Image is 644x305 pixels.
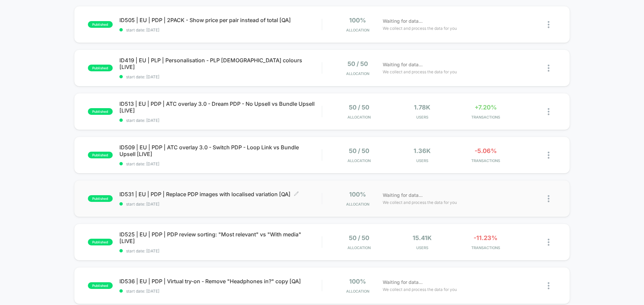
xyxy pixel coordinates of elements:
span: start date: [DATE] [119,74,322,79]
span: We collect and process the data for you [383,286,457,293]
img: close [548,65,549,72]
span: 100% [349,278,366,285]
span: TRANSACTIONS [455,115,516,120]
img: close [548,108,549,115]
span: We collect and process the data for you [383,69,457,75]
span: 100% [349,17,366,24]
span: -11.23% [474,234,497,241]
span: published [88,282,113,289]
span: Users [392,245,452,250]
span: Waiting for data... [383,61,423,68]
span: start date: [DATE] [119,202,322,207]
span: Waiting for data... [383,279,423,286]
span: Allocation [346,202,369,207]
span: Allocation [346,289,369,294]
img: close [548,152,549,159]
span: 50 / 50 [349,147,369,154]
span: 1.36k [414,147,431,154]
span: Waiting for data... [383,17,423,25]
span: ID531 | EU | PDP | Replace PDP images with localised variation [QA] [119,191,322,198]
span: start date: [DATE] [119,27,322,32]
span: 50 / 50 [349,104,369,111]
span: published [88,21,113,28]
span: published [88,239,113,245]
span: Users [392,115,452,120]
span: Waiting for data... [383,192,423,199]
span: 1.78k [414,104,430,111]
span: 50 / 50 [347,60,368,67]
span: TRANSACTIONS [455,158,516,163]
span: ID536 | EU | PDP | Virtual try-on - Remove "Headphones in?" copy [QA] [119,278,322,285]
span: Users [392,158,452,163]
span: ID419 | EU | PLP | Personalisation - PLP [DEMOGRAPHIC_DATA] colours [LIVE] [119,57,322,70]
span: start date: [DATE] [119,289,322,294]
span: start date: [DATE] [119,161,322,166]
span: ID509 | EU | PDP | ATC overlay 3.0 - Switch PDP - Loop Link vs Bundle Upsell [LIVE] [119,144,322,157]
span: ID505 | EU | PDP | 2PACK - Show price per pair instead of total [QA] [119,17,322,23]
span: Allocation [346,28,369,32]
span: We collect and process the data for you [383,25,457,31]
span: 100% [349,191,366,198]
img: close [548,21,549,28]
span: published [88,108,113,115]
span: TRANSACTIONS [455,245,516,250]
span: ID525 | EU | PDP | PDP review sorting: "Most relevant" vs "With media" [LIVE] [119,231,322,244]
span: Allocation [347,115,371,120]
span: We collect and process the data for you [383,199,457,206]
span: 50 / 50 [349,234,369,241]
span: published [88,65,113,71]
span: Allocation [346,71,369,76]
span: Allocation [347,158,371,163]
span: 15.41k [413,234,432,241]
span: ID513 | EU | PDP | ATC overlay 3.0 - Dream PDP - No Upsell vs Bundle Upsell [LIVE] [119,100,322,114]
span: published [88,195,113,202]
span: start date: [DATE] [119,248,322,253]
img: close [548,195,549,202]
span: +7.20% [475,104,497,111]
span: Allocation [347,245,371,250]
span: -5.06% [475,147,497,154]
img: close [548,239,549,246]
span: start date: [DATE] [119,118,322,123]
span: published [88,152,113,158]
img: close [548,282,549,289]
